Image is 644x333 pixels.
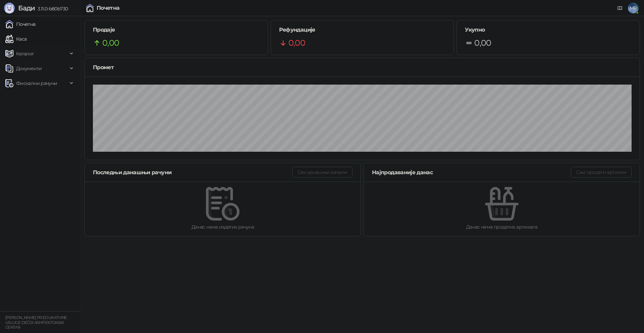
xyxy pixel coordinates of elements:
[96,223,350,231] div: Данас нема издатих рачуна
[16,62,42,75] span: Документи
[18,4,35,12] span: Бади
[279,26,446,34] h5: Рефундације
[628,3,639,13] span: MP
[4,3,15,13] img: Logo
[465,26,632,34] h5: Укупно
[102,37,119,49] span: 0,00
[5,17,36,31] a: Почетна
[97,5,120,11] div: Почетна
[292,167,353,178] button: Сви данашњи рачуни
[35,6,68,12] span: 3.11.0-b80b730
[375,223,629,231] div: Данас нема продатих артикала
[571,167,632,178] button: Сви продати артикли
[288,37,305,49] span: 0,00
[93,63,632,72] div: Промет
[5,32,26,46] a: Каса
[614,3,625,13] a: Документација
[372,168,571,177] div: Најпродаваније данас
[5,315,67,330] small: [PERSON_NAME] PR EDUKATIVNE USLUGE DEČIJI ARHITEKTONSKI CENTAR
[474,37,491,49] span: 0,00
[93,26,260,34] h5: Продаје
[16,77,57,90] span: Фискални рачуни
[16,47,34,60] span: Каталог
[93,168,292,177] div: Последњи данашњи рачуни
